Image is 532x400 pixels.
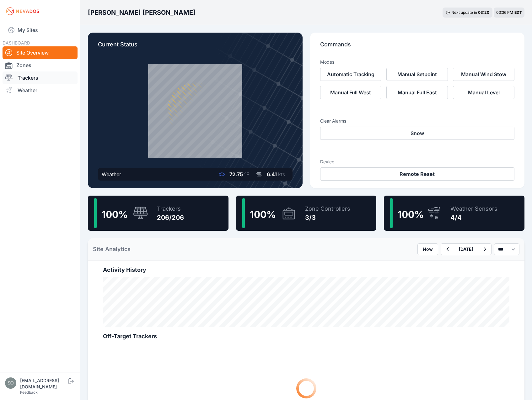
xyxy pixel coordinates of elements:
[20,377,67,390] div: [EMAIL_ADDRESS][DOMAIN_NAME]
[398,209,424,220] span: 100 %
[450,204,497,213] div: Weather Sensors
[320,68,382,81] button: Automatic Tracking
[3,59,78,71] a: Zones
[320,167,515,181] button: Remote Reset
[236,196,377,231] a: 100%Zone Controllers3/3
[88,8,196,17] h3: [PERSON_NAME] [PERSON_NAME]
[3,40,30,45] span: DASHBOARD
[250,209,276,220] span: 100 %
[102,171,121,178] div: Weather
[103,266,509,274] h2: Activity History
[93,245,131,254] h2: Site Analytics
[320,159,515,165] h3: Device
[20,390,38,395] a: Feedback
[386,68,448,81] button: Manual Setpoint
[386,86,448,99] button: Manual Full East
[320,59,334,65] h3: Modes
[98,40,293,54] p: Current Status
[229,171,243,177] span: 72.75
[3,46,78,59] a: Site Overview
[384,196,524,231] a: 100%Weather Sensors4/4
[450,213,497,222] div: 4/4
[3,23,78,38] a: My Sites
[157,213,184,222] div: 206/206
[88,4,196,21] nav: Breadcrumb
[3,71,78,84] a: Trackers
[320,40,515,54] p: Commands
[417,243,438,255] button: Now
[157,204,184,213] div: Trackers
[103,332,509,341] h2: Off-Target Trackers
[5,6,40,16] img: Nevados
[102,209,128,220] span: 100 %
[454,244,478,255] button: [DATE]
[3,84,78,97] a: Weather
[320,127,515,140] button: Snow
[5,377,16,389] img: solarsolutions@nautilussolar.com
[305,213,350,222] div: 3/3
[305,204,350,213] div: Zone Controllers
[320,86,382,99] button: Manual Full West
[88,196,228,231] a: 100%Trackers206/206
[244,171,249,177] span: °F
[320,118,515,124] h3: Clear Alarms
[278,171,285,177] span: kts
[267,171,277,177] span: 6.41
